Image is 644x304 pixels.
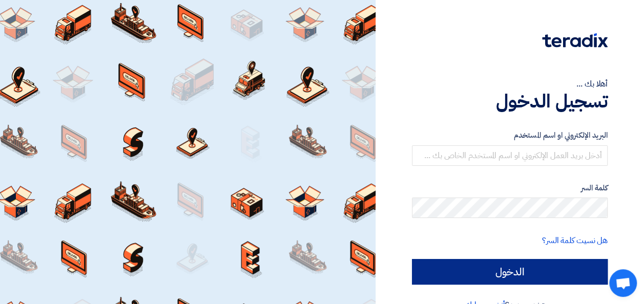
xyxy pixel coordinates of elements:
[542,33,608,48] img: Teradix logo
[412,78,608,90] div: أهلا بك ...
[412,145,608,166] input: أدخل بريد العمل الإلكتروني او اسم المستخدم الخاص بك ...
[609,269,637,297] div: Open chat
[412,129,608,141] label: البريد الإلكتروني او اسم المستخدم
[412,90,608,113] h1: تسجيل الدخول
[412,259,608,285] input: الدخول
[412,182,608,194] label: كلمة السر
[542,234,608,247] a: هل نسيت كلمة السر؟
